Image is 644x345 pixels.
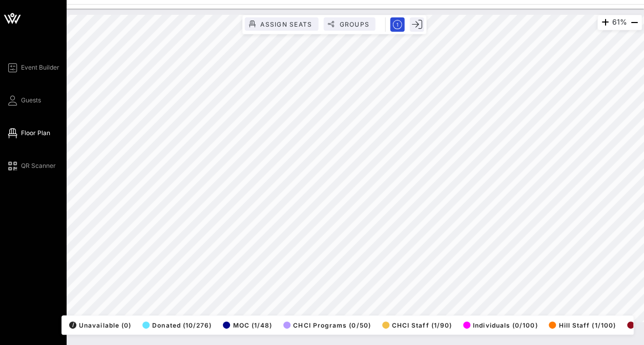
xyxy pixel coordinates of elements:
button: Hill Staff (1/100) [546,318,615,332]
span: Hill Staff (1/100) [549,321,615,329]
a: QR Scanner [6,160,56,172]
span: Donated (10/276) [142,321,212,329]
span: MOC (1/48) [223,321,272,329]
span: CHCI Staff (1/90) [382,321,452,329]
a: Guests [6,94,41,106]
span: Unavailable (0) [69,321,131,329]
button: MOC (1/48) [220,318,272,332]
span: Individuals (0/100) [463,321,537,329]
a: Event Builder [6,61,59,74]
button: Individuals (0/100) [460,318,537,332]
button: Groups [323,17,376,31]
button: Assign Seats [244,17,318,31]
span: Event Builder [21,63,59,72]
div: 61% [597,15,642,30]
span: Guests [21,96,41,105]
button: /Unavailable (0) [66,318,131,332]
div: / [69,321,76,329]
button: CHCI Staff (1/90) [379,318,452,332]
span: Groups [339,20,369,28]
span: CHCI Programs (0/50) [283,321,371,329]
span: Floor Plan [21,128,50,138]
span: Assign Seats [260,20,312,28]
a: Floor Plan [6,127,50,139]
button: CHCI Programs (0/50) [280,318,371,332]
span: QR Scanner [21,161,56,170]
button: Donated (10/276) [139,318,212,332]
